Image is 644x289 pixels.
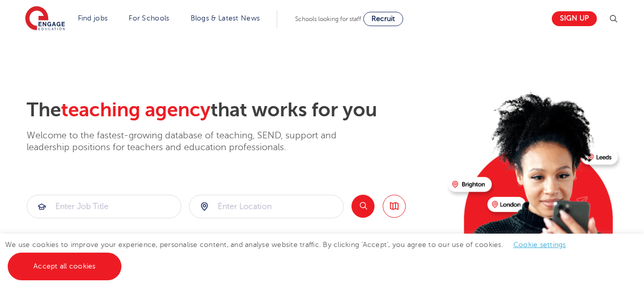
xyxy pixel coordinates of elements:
[27,195,181,218] div: Submit
[61,99,211,121] span: teaching agency
[351,195,375,218] button: Search
[129,14,169,22] a: For Schools
[513,241,566,249] a: Cookie settings
[371,15,395,23] span: Recruit
[190,195,343,218] input: Submit
[363,12,403,26] a: Recruit
[191,14,260,22] a: Blogs & Latest News
[27,130,365,154] p: Welcome to the fastest-growing database of teaching, SEND, support and leadership positions for t...
[25,6,65,32] img: Engage Education
[189,195,344,218] div: Submit
[8,253,121,280] a: Accept all cookies
[295,15,361,23] span: Schools looking for staff
[27,195,181,218] input: Submit
[78,14,108,22] a: Find jobs
[552,11,597,26] a: Sign up
[5,241,576,270] span: We use cookies to improve your experience, personalise content, and analyse website traffic. By c...
[27,98,440,122] h2: The that works for you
